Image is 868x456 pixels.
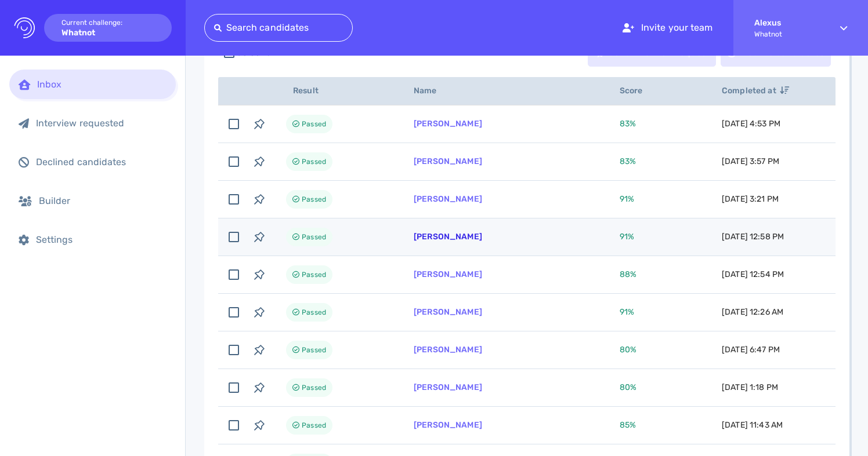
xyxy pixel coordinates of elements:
[302,117,326,131] span: Passed
[414,269,482,279] a: [PERSON_NAME]
[620,232,634,242] span: 91 %
[722,156,779,166] span: [DATE] 3:57 PM
[620,345,636,355] span: 80 %
[620,156,636,166] span: 83 %
[414,232,482,242] a: [PERSON_NAME]
[414,420,482,430] a: [PERSON_NAME]
[414,119,482,129] a: [PERSON_NAME]
[37,79,167,90] div: Inbox
[722,119,780,129] span: [DATE] 4:53 PM
[39,195,167,206] div: Builder
[620,307,634,317] span: 91 %
[754,18,819,28] strong: Alexus
[620,194,634,204] span: 91 %
[302,305,326,319] span: Passed
[302,192,326,206] span: Passed
[414,194,482,204] a: [PERSON_NAME]
[620,86,656,96] span: Score
[302,155,326,169] span: Passed
[302,268,326,282] span: Passed
[414,307,482,317] a: [PERSON_NAME]
[620,269,636,279] span: 88 %
[302,230,326,244] span: Passed
[620,382,636,392] span: 80 %
[722,382,778,392] span: [DATE] 1:18 PM
[722,269,784,279] span: [DATE] 12:54 PM
[414,382,482,392] a: [PERSON_NAME]
[36,156,167,167] div: Declined candidates
[414,345,482,355] a: [PERSON_NAME]
[722,345,780,355] span: [DATE] 6:47 PM
[36,118,167,129] div: Interview requested
[620,119,636,129] span: 83 %
[302,418,326,432] span: Passed
[722,194,779,204] span: [DATE] 3:21 PM
[414,86,450,96] span: Name
[722,420,783,430] span: [DATE] 11:43 AM
[36,234,167,245] div: Settings
[272,77,400,105] th: Result
[302,343,326,357] span: Passed
[722,307,783,317] span: [DATE] 12:26 AM
[722,86,789,96] span: Completed at
[414,156,482,166] a: [PERSON_NAME]
[620,420,636,430] span: 85 %
[754,30,819,38] span: Whatnot
[302,381,326,395] span: Passed
[722,232,784,242] span: [DATE] 12:58 PM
